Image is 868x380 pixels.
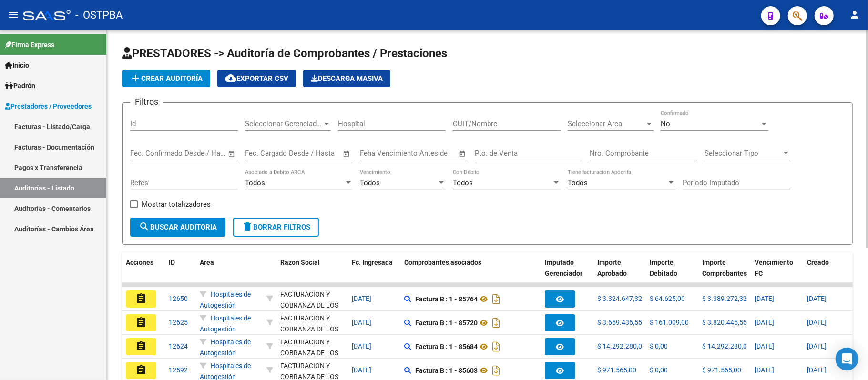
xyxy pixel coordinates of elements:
span: $ 971.565,00 [702,366,741,374]
button: Crear Auditoría [122,70,210,87]
span: Borrar Filtros [242,223,310,231]
span: No [661,120,670,128]
span: PRESTADORES -> Auditoría de Comprobantes / Prestaciones [122,47,447,60]
input: Fecha fin [292,149,338,158]
span: 12650 [169,295,188,302]
i: Descargar documento [490,315,502,330]
span: Inicio [5,60,29,70]
div: FACTURACION Y COBRANZA DE LOS EFECTORES PUBLICOS S.E. [280,313,344,356]
div: Open Intercom Messenger [836,348,858,370]
span: $ 971.565,00 [597,366,636,374]
span: $ 14.292.280,00 [702,342,751,350]
span: 12624 [169,342,188,350]
span: Importe Debitado [650,259,677,277]
span: Buscar Auditoria [139,223,217,231]
datatable-header-cell: Importe Aprobado [593,252,646,294]
datatable-header-cell: Vencimiento FC [751,252,803,294]
span: Seleccionar Gerenciador [245,120,322,128]
input: Fecha fin [177,149,224,158]
mat-icon: add [130,72,141,84]
span: [DATE] [352,319,371,326]
strong: Factura B : 1 - 85720 [415,319,478,327]
span: [DATE] [807,295,827,302]
datatable-header-cell: Importe Comprobantes [698,252,751,294]
span: Importe Aprobado [597,259,627,277]
strong: Factura B : 1 - 85684 [415,343,478,350]
span: $ 3.389.272,32 [702,295,747,302]
span: Acciones [126,259,153,266]
span: Fc. Ingresada [352,259,393,266]
span: [DATE] [807,319,827,326]
span: Hospitales de Autogestión [200,338,251,357]
datatable-header-cell: Importe Debitado [646,252,698,294]
button: Borrar Filtros [233,218,319,237]
i: Descargar documento [490,291,502,307]
span: Seleccionar Area [568,120,645,128]
div: - 30715497456 [280,313,344,333]
datatable-header-cell: Area [196,252,263,294]
span: Razon Social [280,259,320,266]
span: $ 3.659.436,55 [597,319,642,326]
span: $ 0,00 [650,342,668,350]
span: Padrón [5,80,35,91]
span: [DATE] [352,366,371,374]
datatable-header-cell: Comprobantes asociados [400,252,541,294]
button: Open calendar [457,149,468,160]
strong: Factura B : 1 - 85603 [415,367,478,374]
span: Todos [568,179,588,187]
span: Seleccionar Tipo [705,149,782,158]
span: - OSTPBA [75,5,123,26]
span: [DATE] [755,342,774,350]
span: Todos [360,179,380,187]
span: $ 3.324.647,32 [597,295,642,302]
div: - 30715497456 [280,337,344,357]
span: [DATE] [352,342,371,350]
button: Buscar Auditoria [130,218,225,237]
span: $ 0,00 [650,366,668,374]
span: [DATE] [755,366,774,374]
button: Open calendar [341,149,352,160]
datatable-header-cell: Fc. Ingresada [348,252,400,294]
span: 12625 [169,319,188,326]
datatable-header-cell: Imputado Gerenciador [541,252,593,294]
span: 12592 [169,366,188,374]
span: $ 3.820.445,55 [702,319,747,326]
span: $ 161.009,00 [650,319,689,326]
span: Area [200,259,214,266]
div: FACTURACION Y COBRANZA DE LOS EFECTORES PUBLICOS S.E. [280,289,344,332]
span: Descarga Masiva [311,74,383,83]
app-download-masive: Descarga masiva de comprobantes (adjuntos) [303,70,390,87]
span: Imputado Gerenciador [545,259,582,277]
i: Descargar documento [490,339,502,354]
span: Comprobantes asociados [404,259,481,266]
i: Descargar documento [490,363,502,378]
span: $ 64.625,00 [650,295,685,302]
h3: Filtros [130,95,163,109]
datatable-header-cell: Razon Social [276,252,348,294]
span: Hospitales de Autogestión [200,314,251,333]
datatable-header-cell: Creado [803,252,856,294]
button: Descarga Masiva [303,70,390,87]
span: $ 14.292.280,00 [597,342,646,350]
span: Creado [807,259,829,266]
span: Todos [453,179,473,187]
span: Firma Express [5,40,54,50]
span: Hospitales de Autogestión [200,290,251,309]
datatable-header-cell: ID [165,252,196,294]
mat-icon: assignment [135,340,147,352]
span: Mostrar totalizadores [142,199,211,210]
span: Crear Auditoría [130,74,203,83]
span: [DATE] [807,366,827,374]
div: - 30715497456 [280,289,344,309]
mat-icon: menu [8,9,19,20]
span: Prestadores / Proveedores [5,101,92,111]
input: Fecha inicio [130,149,169,158]
input: Fecha inicio [245,149,284,158]
button: Open calendar [226,149,237,160]
span: ID [169,259,175,266]
span: Vencimiento FC [755,259,793,277]
span: [DATE] [352,295,371,302]
span: Todos [245,179,265,187]
mat-icon: assignment [135,293,147,304]
mat-icon: assignment [135,364,147,376]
